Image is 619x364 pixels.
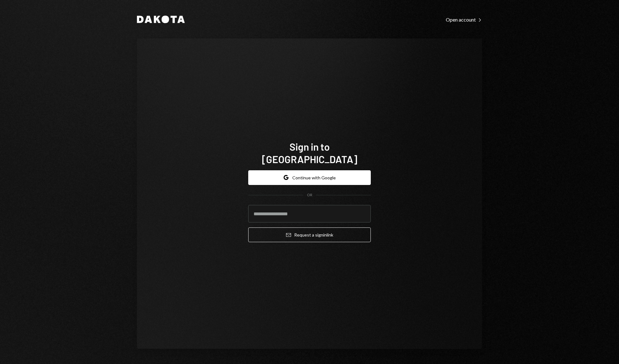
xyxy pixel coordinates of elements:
[446,17,482,23] div: Open account
[248,170,371,185] button: Continue with Google
[446,16,482,23] a: Open account
[307,192,312,198] div: OR
[248,140,371,165] h1: Sign in to [GEOGRAPHIC_DATA]
[248,227,371,242] button: Request a signinlink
